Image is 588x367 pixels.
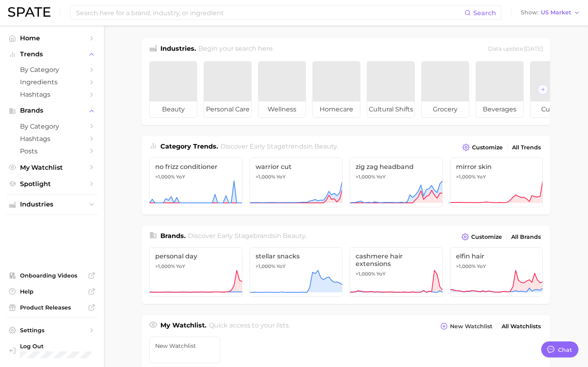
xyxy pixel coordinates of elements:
[258,61,306,118] a: wellness
[276,174,286,180] span: YoY
[460,231,504,242] button: Customize
[204,101,251,117] span: personal care
[460,142,505,153] button: Customize
[155,163,236,171] span: no frizz conditioner
[422,101,469,117] span: grocery
[20,91,84,98] span: Hashtags
[250,247,343,297] a: stellar snacks>1,000% YoY
[188,232,306,240] span: Discover Early Stage brands in .
[256,252,337,260] span: stellar snacks
[512,144,541,151] span: All Trends
[376,174,386,180] span: YoY
[456,174,476,180] span: >1,000%
[521,10,538,15] span: Show
[456,263,476,269] span: >1,000%
[20,304,84,311] span: Product Releases
[160,44,196,55] h1: Industries.
[450,323,492,330] span: New Watchlist
[20,78,84,86] span: Ingredients
[6,161,98,174] a: My Watchlist
[155,174,175,180] span: >1,000%
[356,252,437,268] span: cashmere hair extensions
[20,135,84,143] span: Hashtags
[350,158,443,207] a: zig zag headband>1,000% YoY
[20,180,84,188] span: Spotlight
[450,158,543,207] a: mirror skin>1,000% YoY
[256,163,337,171] span: warrior cut
[530,61,578,118] a: culinary
[20,147,84,155] span: Posts
[6,133,98,145] a: Hashtags
[20,288,84,295] span: Help
[198,44,274,55] h2: Begin your search here.
[6,63,98,76] a: by Category
[176,263,185,270] span: YoY
[538,84,548,95] button: Scroll Right
[6,120,98,133] a: by Category
[283,232,305,240] span: beauty
[160,232,186,240] span: Brands .
[500,321,543,332] a: All Watchlists
[6,340,98,361] a: Log out. Currently logged in with e-mail rsmall@hunterpr.com.
[6,198,98,210] button: Industries
[509,232,543,242] a: All Brands
[6,270,98,282] a: Onboarding Videos
[258,101,306,117] span: wellness
[477,174,486,180] span: YoY
[20,164,84,171] span: My Watchlist
[476,101,523,117] span: beverages
[20,123,84,130] span: by Category
[20,201,84,208] span: Industries
[438,321,494,332] button: New Watchlist
[6,105,98,117] button: Brands
[149,337,220,363] a: New Watchlist
[6,145,98,157] a: Posts
[155,252,236,260] span: personal day
[367,61,415,118] a: cultural shifts
[20,66,84,73] span: by Category
[511,234,541,240] span: All Brands
[6,302,98,313] a: Product Releases
[450,247,543,297] a: elfin hair>1,000% YoY
[6,88,98,101] a: Hashtags
[20,34,84,42] span: Home
[149,158,242,207] a: no frizz conditioner>1,000% YoY
[356,163,437,171] span: zig zag headband
[149,247,242,297] a: personal day>1,000% YoY
[20,272,84,279] span: Onboarding Videos
[155,343,214,349] span: New Watchlist
[6,178,98,190] a: Spotlight
[530,101,578,117] span: culinary
[75,6,464,20] input: Search here for a brand, industry, or ingredient
[20,107,84,114] span: Brands
[456,163,537,171] span: mirror skin
[209,321,290,332] h2: Quick access to your lists.
[149,61,197,118] a: beauty
[250,158,343,207] a: warrior cut>1,000% YoY
[6,324,98,336] a: Settings
[155,263,175,269] span: >1,000%
[6,32,98,44] a: Home
[256,174,275,180] span: >1,000%
[8,7,50,17] img: SPATE
[356,271,375,277] span: >1,000%
[312,61,360,118] a: homecare
[6,48,98,60] button: Trends
[476,61,524,118] a: beverages
[350,247,443,297] a: cashmere hair extensions>1,000% YoY
[456,252,537,260] span: elfin hair
[356,174,375,180] span: >1,000%
[502,323,541,330] span: All Watchlists
[176,174,185,180] span: YoY
[421,61,469,118] a: grocery
[510,142,543,153] a: All Trends
[160,321,206,332] h1: My Watchlist.
[313,101,360,117] span: homecare
[276,263,286,270] span: YoY
[472,144,503,151] span: Customize
[367,101,414,117] span: cultural shifts
[256,263,275,269] span: >1,000%
[477,263,486,270] span: YoY
[519,8,582,18] button: ShowUS Market
[220,143,338,150] span: Discover Early Stage trends in .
